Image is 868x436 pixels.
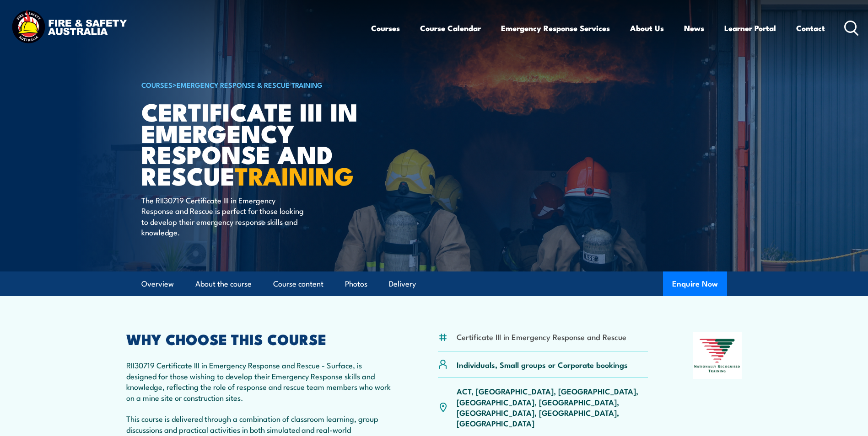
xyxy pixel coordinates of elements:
a: Courses [371,16,400,40]
a: Delivery [389,272,416,296]
a: About the course [195,272,252,296]
a: COURSES [141,80,173,90]
img: Nationally Recognised Training logo. [693,332,742,379]
h6: > [141,79,367,90]
p: ACT, [GEOGRAPHIC_DATA], [GEOGRAPHIC_DATA], [GEOGRAPHIC_DATA], [GEOGRAPHIC_DATA], [GEOGRAPHIC_DATA... [457,386,648,429]
a: About Us [630,16,664,40]
a: Emergency Response & Rescue Training [177,80,323,90]
a: Overview [141,272,174,296]
a: Course content [273,272,323,296]
strong: TRAINING [235,156,354,194]
a: Learner Portal [724,16,776,40]
a: Contact [796,16,825,40]
a: News [684,16,704,40]
a: Emergency Response Services [501,16,610,40]
button: Enquire Now [663,271,727,296]
h1: Certificate III in Emergency Response and Rescue [141,101,367,186]
li: Certificate III in Emergency Response and Rescue [457,331,626,342]
p: Individuals, Small groups or Corporate bookings [457,359,628,370]
p: The RII30719 Certificate III in Emergency Response and Rescue is perfect for those looking to dev... [141,195,308,238]
a: Photos [345,272,367,296]
a: Course Calendar [420,16,481,40]
h2: WHY CHOOSE THIS COURSE [126,332,394,345]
